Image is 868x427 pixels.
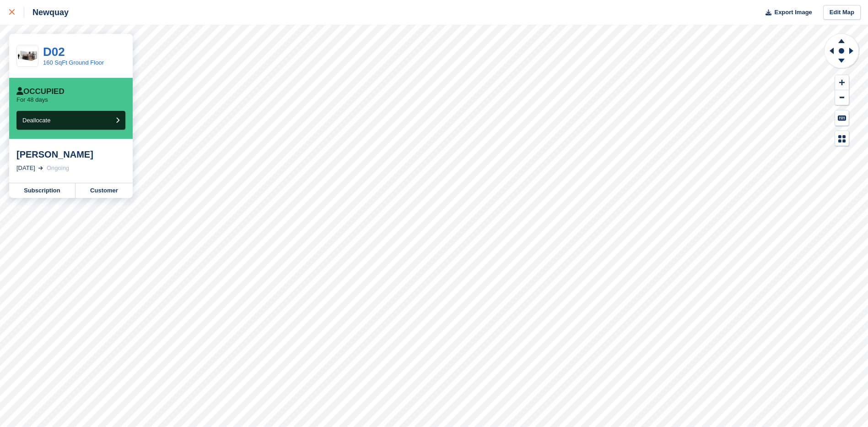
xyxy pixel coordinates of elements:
[835,90,849,105] button: Zoom Out
[16,87,65,96] div: Occupied
[760,5,812,20] button: Export Image
[43,45,65,59] a: D02
[774,8,812,17] span: Export Image
[9,183,75,198] a: Subscription
[47,164,69,173] div: Ongoing
[43,59,104,66] a: 160 SqFt Ground Floor
[835,131,849,146] button: Map Legend
[835,110,849,126] button: Keyboard Shortcuts
[22,117,50,124] span: Deallocate
[75,183,133,198] a: Customer
[17,48,38,64] img: 150-sqft-unit.jpg
[835,75,849,90] button: Zoom In
[823,5,861,20] a: Edit Map
[16,149,125,160] div: [PERSON_NAME]
[16,164,35,173] div: [DATE]
[16,96,48,104] p: For 48 days
[24,7,69,18] div: Newquay
[16,111,125,130] button: Deallocate
[38,166,43,170] img: arrow-right-light-icn-cde0832a797a2874e46488d9cf13f60e5c3a73dbe684e267c42b8395dfbc2abf.svg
